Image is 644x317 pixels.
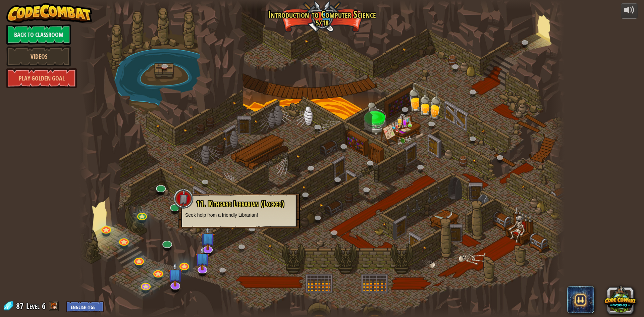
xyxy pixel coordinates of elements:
[6,3,92,23] img: CodeCombat - Learn how to code by playing a game
[185,212,293,218] p: Seek help from a friendly Librarian!
[621,3,638,19] button: Adjust volume
[16,301,25,311] span: 87
[201,226,215,251] img: level-banner-unstarted-subscriber.png
[6,46,71,66] a: Videos
[26,301,40,312] span: Level
[42,301,46,311] span: 6
[196,198,284,209] span: 11. Kithgard Librarian (Locked)
[195,246,209,271] img: level-banner-unstarted-subscriber.png
[6,68,77,88] a: Play Golden Goal
[168,262,182,287] img: level-banner-unstarted-subscriber.png
[6,24,71,45] a: Back to Classroom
